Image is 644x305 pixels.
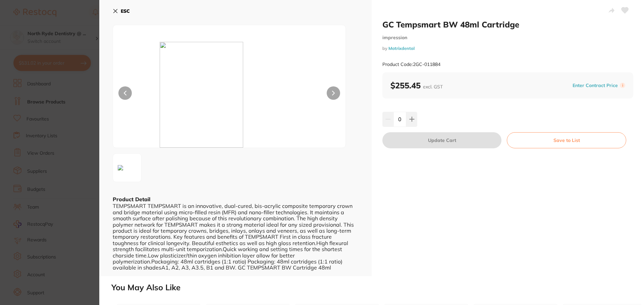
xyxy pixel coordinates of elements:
img: anBn [160,42,299,148]
small: by [382,46,633,51]
button: Save to List [507,132,626,148]
b: $255.45 [390,80,443,90]
h2: GC Tempsmart BW 48ml Cartridge [382,19,633,29]
span: excl. GST [423,84,443,90]
b: Product Detail [113,196,150,203]
a: Matrixdental [388,46,415,51]
div: TEMPSMART TEMPSMART is an innovative, dual-cured, bis-acrylic composite temporary crown and bridg... [113,203,358,271]
button: Update Cart [382,132,501,148]
button: ESC [113,5,130,17]
b: ESC [121,8,130,14]
small: Product Code: 2GC-011884 [382,62,440,67]
h2: You May Also Like [111,283,641,292]
label: i [620,83,625,88]
small: impression [382,35,633,41]
img: anBn [115,162,126,173]
button: Enter Contract Price [571,82,620,89]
